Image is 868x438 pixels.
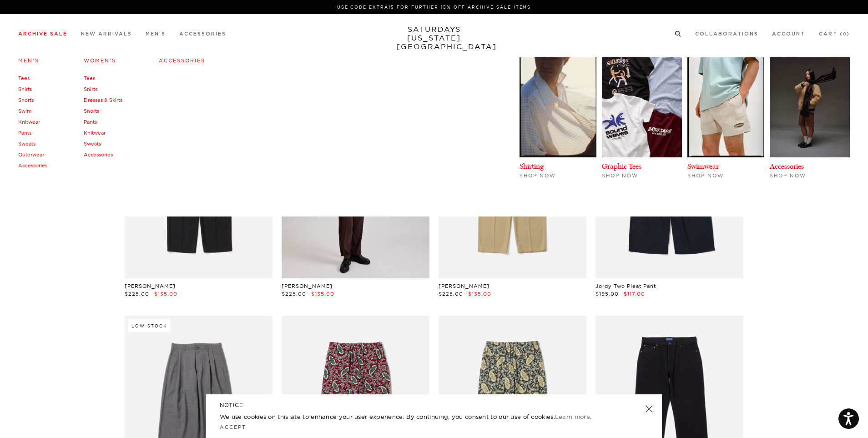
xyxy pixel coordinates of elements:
[282,291,306,297] span: $225.00
[772,31,805,36] a: Account
[179,31,226,36] a: Accessories
[220,424,246,430] a: Accept
[84,86,97,92] a: Shirts
[22,4,846,10] p: Use Code EXTRA15 for Further 15% Off Archive Sale Items
[84,141,101,147] a: Sweats
[18,31,67,36] a: Archive Sale
[84,57,116,64] a: Women's
[282,283,333,289] a: [PERSON_NAME]
[125,283,176,289] a: [PERSON_NAME]
[843,32,847,36] small: 0
[770,162,804,171] a: Accessories
[18,141,35,147] a: Sweats
[687,162,719,171] a: Swimwear
[18,97,34,103] a: Shorts
[18,130,31,136] a: Pants
[84,151,113,158] a: Accessories
[18,86,32,92] a: Shirts
[18,75,30,81] a: Tees
[81,31,132,36] a: New Arrivals
[84,130,106,136] a: Knitwear
[520,162,544,171] a: Shirting
[154,291,177,297] span: $135.00
[18,119,40,125] a: Knitwear
[159,57,205,64] a: Accessories
[468,291,491,297] span: $135.00
[624,291,645,297] span: $117.00
[146,31,166,36] a: Men's
[397,25,472,51] a: SATURDAYS[US_STATE][GEOGRAPHIC_DATA]
[220,412,616,421] p: We use cookies on this site to enhance your user experience. By continuing, you consent to our us...
[18,162,47,169] a: Accessories
[18,108,31,114] a: Swim
[18,57,39,64] a: Men's
[125,291,149,297] span: $225.00
[819,31,850,36] a: Cart (0)
[602,162,641,171] a: Graphic Tees
[84,75,95,81] a: Tees
[84,108,99,114] a: Shorts
[84,119,97,125] a: Pants
[555,413,590,420] a: Learn more
[595,283,656,289] a: Jordy Two Pleat Pant
[128,319,170,332] div: Low Stock
[439,291,463,297] span: $225.00
[439,283,490,289] a: [PERSON_NAME]
[220,401,648,409] h5: NOTICE
[311,291,334,297] span: $135.00
[84,97,122,103] a: Dresses & Skirts
[595,291,619,297] span: $195.00
[18,151,44,158] a: Outerwear
[695,31,758,36] a: Collaborations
